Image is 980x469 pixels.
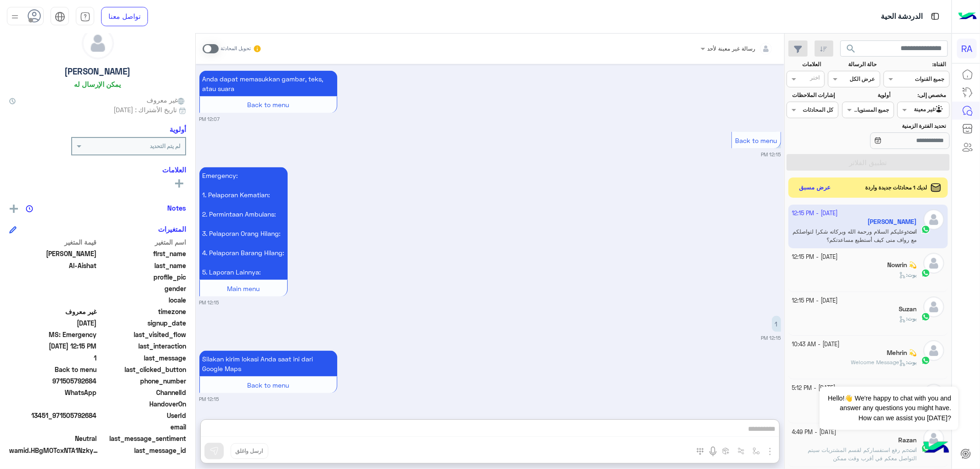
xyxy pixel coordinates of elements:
span: Hello!👋 We're happy to chat with you and answer any questions you might have. How can we assist y... [820,387,958,430]
h6: أولوية [170,125,186,133]
h6: العلامات [9,166,186,174]
img: defaultAdmin.png [82,28,113,59]
span: null [9,399,97,409]
span: 2 [9,388,97,397]
label: أولوية [843,91,890,99]
label: مخصص إلى: [899,91,946,99]
img: WhatsApp [921,356,930,365]
span: search [846,43,857,54]
button: تطبيق الفلاتر [787,154,950,171]
span: تاريخ الأشتراك : [DATE] [113,105,177,114]
span: رسالة غير معينة لأحد [708,45,756,52]
span: 1 [9,353,97,363]
h5: Nowrin 💫 [887,261,917,269]
small: [DATE] - 12:15 PM [792,297,838,305]
span: signup_date [99,318,187,328]
span: اسم المتغير [99,237,187,247]
span: انت [908,446,917,453]
b: : [907,446,917,453]
label: حالة الرسالة [829,60,877,69]
b: : [906,271,917,278]
label: إشارات الملاحظات [787,91,835,99]
span: wamid.HBgMOTcxNTA1NzkyNjg0FQIAEhgUM0FFMUQ5Qzc0OUY5QTMxRkQ5REMA [9,446,101,455]
img: defaultAdmin.png [923,253,944,274]
small: تحويل المحادثة [221,45,251,52]
span: last_interaction [99,341,187,351]
h5: [PERSON_NAME] [65,66,131,77]
small: 12:07 PM [199,115,220,123]
span: Back to menu [247,101,289,109]
img: tab [929,11,941,22]
div: اختر [810,74,821,84]
span: last_visited_flow [99,330,187,339]
img: tab [55,11,65,22]
span: ChannelId [99,388,187,397]
span: phone_number [99,376,187,386]
span: last_message [99,353,187,363]
small: [DATE] - 4:49 PM [792,428,837,437]
span: last_name [99,261,187,270]
span: timezone [99,307,187,316]
button: search [840,40,863,60]
img: defaultAdmin.png [923,340,944,361]
span: Al-Aishat [9,261,97,270]
small: 12:15 PM [199,299,219,306]
span: profile_pic [99,272,187,282]
span: last_message_sentiment [99,434,187,443]
p: الدردشة الحية [881,11,923,23]
span: Main menu [227,285,260,292]
span: Welcome Message [851,359,906,366]
div: RA [957,39,977,58]
label: العلامات [787,60,821,69]
small: 12:15 PM [761,151,781,158]
img: tab [80,11,91,22]
img: hulul-logo.png [920,432,952,464]
h6: المتغيرات [158,225,186,233]
span: email [99,422,187,432]
span: last_clicked_button [99,365,187,374]
span: Back to menu [9,365,97,374]
span: null [9,422,97,432]
img: Logo [958,7,977,26]
button: ارسل واغلق [231,443,268,459]
span: لديك 1 محادثات جديدة واردة [866,183,928,192]
span: بوت [907,359,917,366]
small: [DATE] - 12:15 PM [792,253,838,262]
span: last_message_id [103,446,186,455]
p: 23/9/2025, 12:15 PM [199,351,337,377]
span: 971505792684 [9,376,97,386]
span: Ahmed [9,249,97,258]
span: locale [99,295,187,305]
small: [DATE] - 10:43 AM [792,340,840,349]
span: 2025-03-15T07:59:02.549Z [9,318,97,328]
p: 23/9/2025, 12:07 PM [199,71,337,97]
h5: Suzan [899,305,917,313]
span: null [9,284,97,293]
span: غير معروف [9,307,97,316]
button: عرض مسبق [795,181,835,194]
span: غير معروف [147,95,186,105]
span: قيمة المتغير [9,237,97,247]
img: add [10,205,18,213]
h5: Mehrin 💫 [887,349,917,357]
img: WhatsApp [921,312,930,321]
label: تحديد الفترة الزمنية [843,122,946,130]
a: tab [76,7,94,26]
span: Back to menu [735,137,777,144]
span: gender [99,284,187,293]
b: : [906,315,917,322]
span: 0 [9,434,97,443]
span: 13451_971505792684 [9,411,97,420]
h6: يمكن الإرسال له [74,80,121,88]
span: HandoverOn [99,399,187,409]
img: WhatsApp [921,269,930,278]
b: لم يتم التحديد [150,143,181,149]
small: 12:15 PM [199,395,219,403]
span: null [9,295,97,305]
span: بوت [907,315,917,322]
h6: Notes [167,204,186,212]
span: Back to menu [247,381,289,389]
label: القناة: [885,60,946,69]
small: [DATE] - 5:12 PM [792,384,836,393]
h5: Razan [898,436,917,444]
